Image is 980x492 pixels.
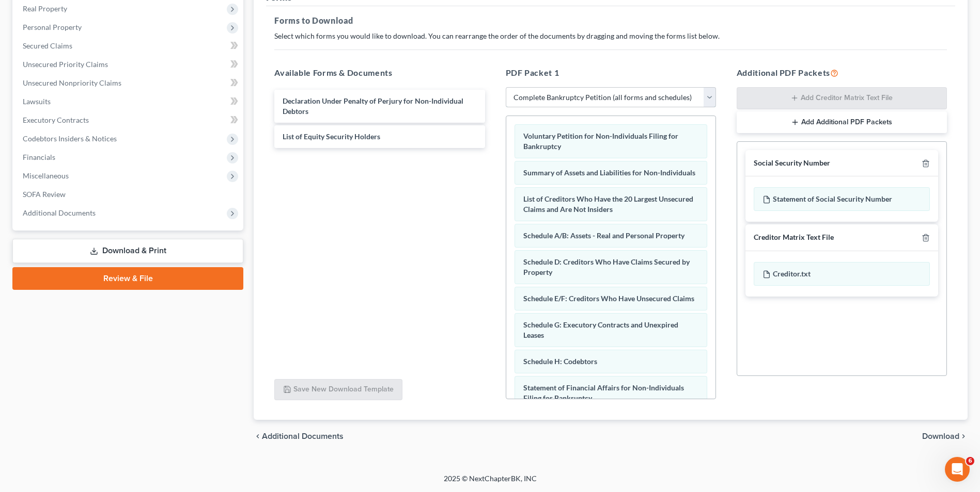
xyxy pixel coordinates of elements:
a: chevron_left Additional Documents [254,432,344,440]
span: Miscellaneous [23,171,69,180]
span: Real Property [23,4,67,13]
span: Lawsuits [23,97,51,106]
h5: PDF Packet 1 [506,67,716,79]
i: chevron_left [254,432,262,440]
div: Social Security Number [754,158,830,168]
span: Unsecured Priority Claims [23,60,108,69]
span: Additional Documents [23,208,96,217]
span: Declaration Under Penalty of Perjury for Non-Individual Debtors [283,96,463,116]
div: 2025 © NextChapterBK, INC [196,473,785,492]
a: Download & Print [12,239,243,263]
span: List of Equity Security Holders [283,132,380,141]
span: Codebtors Insiders & Notices [23,134,117,143]
a: Lawsuits [14,92,243,111]
i: chevron_right [959,432,968,440]
a: Unsecured Nonpriority Claims [14,74,243,92]
iframe: Intercom live chat [945,457,970,482]
a: SOFA Review [14,185,243,204]
div: Creditor.txt [754,262,930,286]
button: Download chevron_right [922,432,968,440]
span: Additional Documents [262,432,344,440]
span: Statement of Financial Affairs for Non-Individuals Filing for Bankruptcy [523,383,684,402]
button: Save New Download Template [274,379,402,401]
a: Unsecured Priority Claims [14,55,243,74]
span: Summary of Assets and Liabilities for Non-Individuals [523,168,695,177]
span: Schedule D: Creditors Who Have Claims Secured by Property [523,257,690,276]
span: Secured Claims [23,41,72,50]
span: Schedule H: Codebtors [523,357,597,366]
div: Creditor Matrix Text File [754,233,834,242]
span: SOFA Review [23,190,66,199]
span: Financials [23,153,55,161]
button: Add Creditor Matrix Text File [737,87,947,110]
span: Voluntary Petition for Non-Individuals Filing for Bankruptcy [523,132,678,151]
span: Download [922,432,959,440]
button: Add Additional PDF Packets [737,111,947,133]
a: Secured Claims [14,37,243,55]
span: Executory Contracts [23,116,89,124]
span: Schedule G: Executory Contracts and Unexpired Leases [523,320,678,339]
h5: Forms to Download [274,14,947,27]
span: 6 [966,457,974,465]
h5: Additional PDF Packets [737,67,947,79]
h5: Available Forms & Documents [274,67,485,79]
p: Select which forms you would like to download. You can rearrange the order of the documents by dr... [274,31,947,41]
a: Executory Contracts [14,111,243,129]
a: Review & File [12,267,243,290]
span: List of Creditors Who Have the 20 Largest Unsecured Claims and Are Not Insiders [523,194,693,214]
span: Unsecured Nonpriority Claims [23,78,121,87]
span: Schedule A/B: Assets - Real and Personal Property [523,231,685,240]
span: Schedule E/F: Creditors Who Have Unsecured Claims [523,294,694,303]
span: Personal Property [23,23,82,31]
div: Statement of Social Security Number [754,187,930,211]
